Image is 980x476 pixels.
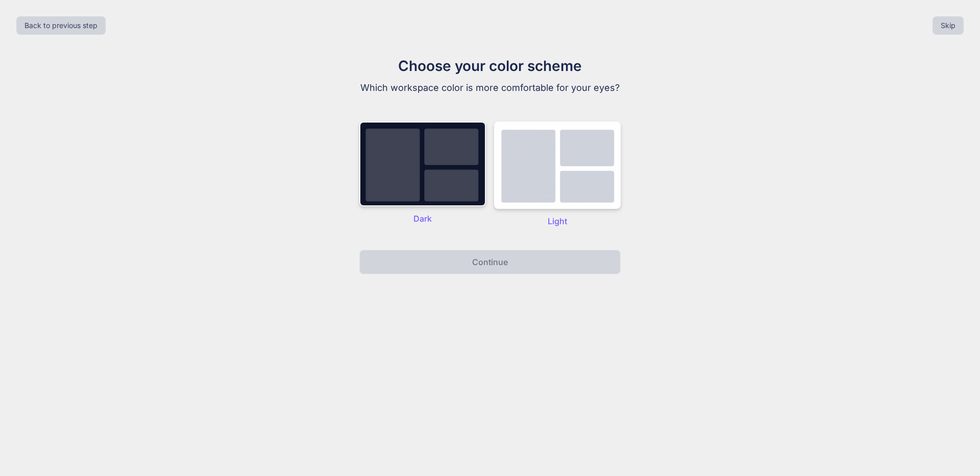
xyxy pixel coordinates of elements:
[494,122,621,209] img: dark
[359,250,621,274] button: Continue
[472,256,508,268] p: Continue
[933,16,964,35] button: Skip
[359,212,486,225] p: Dark
[318,81,661,95] p: Which workspace color is more comfortable for your eyes?
[359,122,486,206] img: dark
[494,215,621,227] p: Light
[318,55,661,77] h1: Choose your color scheme
[16,16,106,35] button: Back to previous step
